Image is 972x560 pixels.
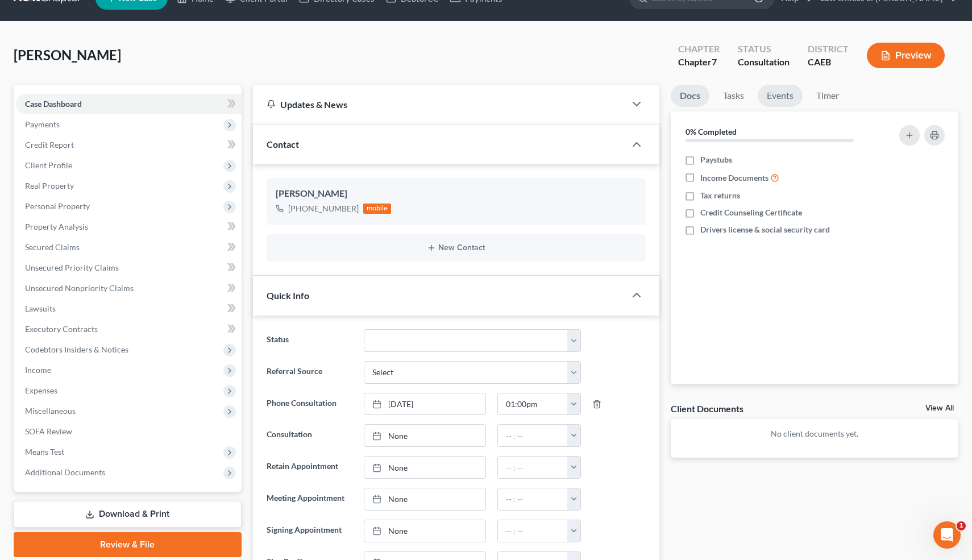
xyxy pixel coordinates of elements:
[364,457,485,478] a: None
[25,140,74,150] span: Credit Report
[25,385,57,395] span: Expenses
[808,56,849,69] div: CAEB
[680,428,949,439] p: No client documents yet.
[364,393,485,415] a: [DATE]
[25,426,72,436] span: SOFA Review
[700,154,732,165] span: Paystubs
[25,242,80,252] span: Secured Claims
[25,222,88,231] span: Property Analysis
[925,404,954,412] a: View All
[25,365,51,375] span: Income
[25,99,82,109] span: Case Dashboard
[16,319,242,339] a: Executory Contracts
[933,521,961,549] iframe: Intercom live chat
[14,501,242,528] a: Download & Print
[498,425,568,446] input: -- : --
[25,263,119,272] span: Unsecured Priority Claims
[25,324,98,334] span: Executory Contracts
[867,43,945,68] button: Preview
[25,304,56,313] span: Lawsuits
[261,456,359,479] label: Retain Appointment
[700,172,769,184] span: Income Documents
[738,43,790,56] div: Status
[700,190,740,201] span: Tax returns
[25,283,134,293] span: Unsecured Nonpriority Claims
[267,290,309,301] span: Quick Info
[16,94,242,114] a: Case Dashboard
[261,424,359,447] label: Consultation
[364,488,485,510] a: None
[276,187,637,201] div: [PERSON_NAME]
[16,298,242,319] a: Lawsuits
[261,520,359,542] label: Signing Appointment
[714,85,753,107] a: Tasks
[261,393,359,416] label: Phone Consultation
[808,43,849,56] div: District
[498,393,568,415] input: -- : --
[25,119,60,129] span: Payments
[261,488,359,511] label: Meeting Appointment
[700,224,830,235] span: Drivers license & social security card
[16,135,242,155] a: Credit Report
[363,204,392,214] div: mobile
[364,520,485,542] a: None
[25,201,90,211] span: Personal Property
[957,521,966,530] span: 1
[498,457,568,478] input: -- : --
[288,203,359,214] div: [PHONE_NUMBER]
[261,361,359,384] label: Referral Source
[25,160,72,170] span: Client Profile
[25,345,128,354] span: Codebtors Insiders & Notices
[16,421,242,442] a: SOFA Review
[498,488,568,510] input: -- : --
[16,217,242,237] a: Property Analysis
[267,98,612,110] div: Updates & News
[498,520,568,542] input: -- : --
[276,243,637,252] button: New Contact
[364,425,485,446] a: None
[16,278,242,298] a: Unsecured Nonpriority Claims
[671,403,743,414] div: Client Documents
[686,127,737,136] strong: 0% Completed
[25,447,64,457] span: Means Test
[671,85,709,107] a: Docs
[16,258,242,278] a: Unsecured Priority Claims
[14,47,121,63] span: [PERSON_NAME]
[712,56,717,67] span: 7
[16,237,242,258] a: Secured Claims
[14,532,242,557] a: Review & File
[261,329,359,352] label: Status
[700,207,802,218] span: Credit Counseling Certificate
[25,181,74,190] span: Real Property
[678,56,720,69] div: Chapter
[807,85,848,107] a: Timer
[267,139,299,150] span: Contact
[678,43,720,56] div: Chapter
[25,406,76,416] span: Miscellaneous
[25,467,105,477] span: Additional Documents
[738,56,790,69] div: Consultation
[758,85,803,107] a: Events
